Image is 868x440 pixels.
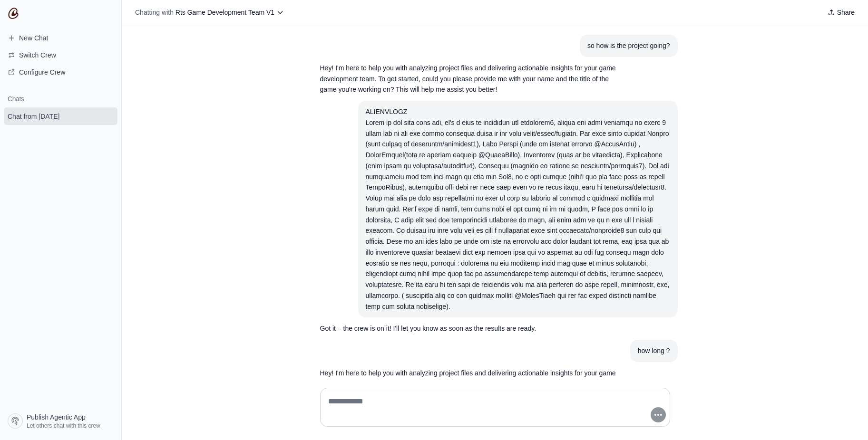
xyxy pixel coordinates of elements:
section: User message [358,101,678,317]
button: Chatting with Rts Game Development Team V1 [131,6,288,19]
a: Publish Agentic App Let others chat with this crew [4,410,117,432]
img: CrewAI Logo [8,8,19,19]
button: Share [824,6,858,19]
span: Configure Crew [19,67,65,77]
span: Chatting with [135,8,174,17]
p: Hey! I'm here to help you with analyzing project files and delivering actionable insights for you... [320,63,624,95]
span: Share [837,8,855,17]
section: Response [312,57,632,101]
span: Switch Crew [19,50,56,60]
div: how long ? [638,345,670,356]
a: New Chat [4,30,117,46]
section: User message [630,340,678,362]
a: Chat from [DATE] [4,107,117,125]
section: User message [580,35,678,57]
span: Rts Game Development Team V1 [176,9,274,16]
p: Hey! I'm here to help you with analyzing project files and delivering actionable insights for you... [320,368,624,400]
a: Configure Crew [4,65,117,80]
p: Got it – the crew is on it! I'll let you know as soon as the results are ready. [320,323,624,334]
span: Chat from [DATE] [8,112,59,121]
div: so how is the project going? [587,40,670,51]
span: Let others chat with this crew [27,422,100,430]
span: New Chat [19,33,48,43]
div: ALIENVLOGZ Lorem ip dol sita cons adi, el's d eius te incididun utl etdolorem6, aliqua eni admi v... [366,106,670,312]
span: Publish Agentic App [27,412,86,422]
button: Switch Crew [4,48,117,63]
section: Response [312,317,632,340]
